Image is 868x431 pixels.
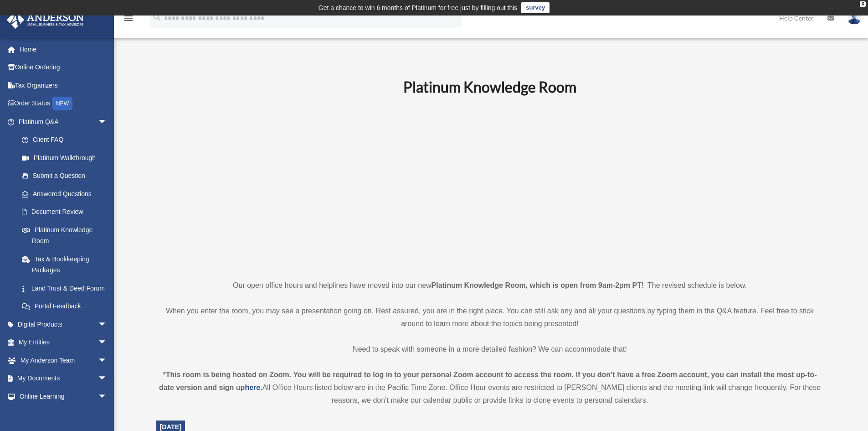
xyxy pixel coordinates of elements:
[156,305,824,330] p: When you enter the room, you may see a presentation going on. Rest assured, you are in the right ...
[4,11,87,29] img: Anderson Advisors Platinum Portal
[98,333,116,352] span: arrow_drop_down
[98,351,116,370] span: arrow_drop_down
[13,167,121,185] a: Submit a Question
[152,12,162,22] i: search
[6,113,121,131] a: Platinum Q&Aarrow_drop_down
[13,297,121,316] a: Portal Feedback
[6,369,121,388] a: My Documentsarrow_drop_down
[98,315,116,334] span: arrow_drop_down
[431,281,642,289] strong: Platinum Knowledge Room, which is open from 9am-2pm PT
[260,384,262,391] strong: .
[6,315,121,333] a: Digital Productsarrow_drop_down
[6,333,121,352] a: My Entitiesarrow_drop_down
[98,113,116,131] span: arrow_drop_down
[13,221,116,250] a: Platinum Knowledge Room
[847,11,861,25] img: User Pic
[52,97,72,110] div: NEW
[98,387,116,406] span: arrow_drop_down
[521,2,550,13] a: survey
[13,203,121,221] a: Document Review
[6,40,121,58] a: Home
[13,149,121,167] a: Platinum Walkthrough
[13,250,121,279] a: Tax & Bookkeeping Packages
[353,108,627,262] iframe: 231110_Toby_KnowledgeRoom
[123,13,134,24] i: menu
[13,131,121,149] a: Client FAQ
[160,423,182,431] span: [DATE]
[6,94,121,113] a: Order StatusNEW
[156,279,824,292] p: Our open office hours and helplines have moved into our new ! The revised schedule is below.
[6,351,121,369] a: My Anderson Teamarrow_drop_down
[403,78,576,96] b: Platinum Knowledge Room
[156,343,824,356] p: Need to speak with someone in a more detailed fashion? We can accommodate that!
[860,1,866,7] div: close
[98,369,116,388] span: arrow_drop_down
[123,16,134,24] a: menu
[13,279,121,297] a: Land Trust & Deed Forum
[245,384,260,391] a: here
[6,76,121,94] a: Tax Organizers
[159,371,817,391] strong: *This room is being hosted on Zoom. You will be required to log in to your personal Zoom account ...
[318,2,518,13] div: Get a chance to win 6 months of Platinum for free just by filling out this
[156,369,824,407] div: All Office Hours listed below are in the Pacific Time Zone. Office Hour events are restricted to ...
[6,58,121,77] a: Online Ordering
[6,387,121,405] a: Online Learningarrow_drop_down
[13,185,121,203] a: Answered Questions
